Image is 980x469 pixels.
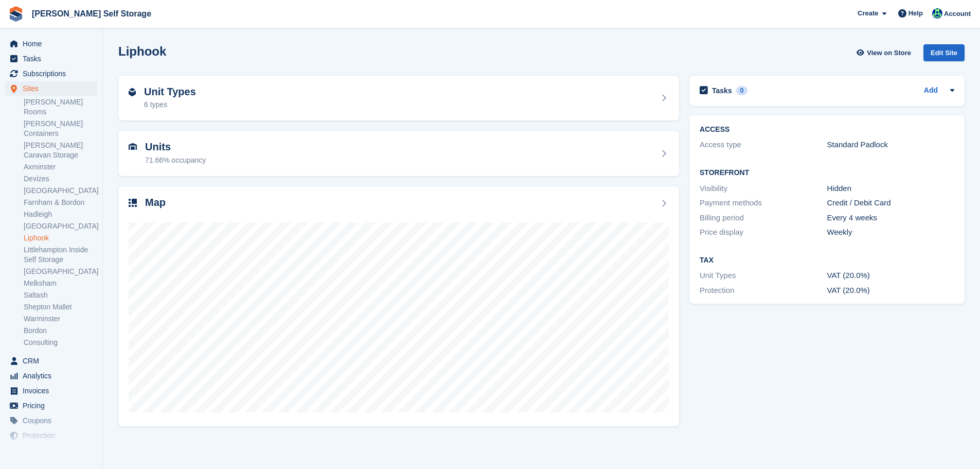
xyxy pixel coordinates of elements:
[118,186,679,427] a: Map
[908,8,923,19] span: Help
[23,66,84,81] span: Subscriptions
[23,413,84,428] span: Coupons
[24,174,97,184] a: Devizes
[24,279,97,288] a: Melksham
[24,141,97,160] a: [PERSON_NAME] Caravan Storage
[5,443,97,458] a: menu
[24,326,97,336] a: Bordon
[827,285,954,297] div: VAT (20.0%)
[23,384,84,398] span: Invoices
[24,267,97,276] a: [GEOGRAPHIC_DATA]
[700,270,827,282] div: Unit Types
[700,212,827,224] div: Billing period
[827,227,954,238] div: Weekly
[23,443,84,458] span: Settings
[24,290,97,300] a: Saltash
[23,369,84,383] span: Analytics
[24,162,97,172] a: Axminster
[827,270,954,282] div: VAT (20.0%)
[23,81,84,96] span: Sites
[712,86,732,95] h2: Tasks
[827,197,954,209] div: Credit / Debit Card
[8,6,24,22] img: stora-icon-8386f47178a22dfd0bd8f6a31ec36ba5ce8667c1dd55bd0f319d3a0aa187defe.svg
[5,369,97,383] a: menu
[5,51,97,66] a: menu
[5,81,97,96] a: menu
[700,197,827,209] div: Payment methods
[23,37,84,51] span: Home
[932,8,942,19] img: Jenna Pearcy
[858,8,878,19] span: Create
[923,44,965,65] a: Edit Site
[736,86,748,95] div: 0
[24,338,97,348] a: Consulting
[5,37,97,51] a: menu
[23,354,84,368] span: CRM
[924,85,938,97] a: Add
[5,66,97,81] a: menu
[24,210,97,219] a: Hadleigh
[144,99,196,110] div: 6 types
[129,199,137,207] img: map-icn-33ee37083ee616e46c38cad1a60f524a97daa1e2b2c8c0bc3eb3415660979fc1.svg
[118,44,166,58] h2: Liphook
[5,384,97,398] a: menu
[145,197,166,209] h2: Map
[944,9,971,19] span: Account
[700,285,827,297] div: Protection
[24,97,97,117] a: [PERSON_NAME] Rooms
[24,302,97,312] a: Shepton Mallet
[24,233,97,243] a: Liphook
[827,139,954,151] div: Standard Padlock
[24,221,97,231] a: [GEOGRAPHIC_DATA]
[23,398,84,413] span: Pricing
[5,413,97,428] a: menu
[827,212,954,224] div: Every 4 weeks
[5,354,97,368] a: menu
[700,256,954,265] h2: Tax
[5,428,97,443] a: menu
[700,126,954,134] h2: ACCESS
[145,155,206,166] div: 71.66% occupancy
[24,119,97,138] a: [PERSON_NAME] Containers
[23,428,84,443] span: Protection
[23,51,84,66] span: Tasks
[24,314,97,324] a: Warminster
[700,139,827,151] div: Access type
[144,86,196,98] h2: Unit Types
[700,227,827,238] div: Price display
[28,5,155,22] a: [PERSON_NAME] Self Storage
[867,48,911,58] span: View on Store
[700,183,827,195] div: Visibility
[923,44,965,61] div: Edit Site
[855,44,915,61] a: View on Store
[118,76,679,121] a: Unit Types 6 types
[827,183,954,195] div: Hidden
[700,169,954,177] h2: Storefront
[129,88,136,96] img: unit-type-icn-2b2737a686de81e16bb02015468b77c625bbabd49415b5ef34ead5e3b44a266d.svg
[118,131,679,176] a: Units 71.66% occupancy
[5,398,97,413] a: menu
[24,186,97,196] a: [GEOGRAPHIC_DATA]
[24,198,97,207] a: Farnham & Bordon
[129,143,137,150] img: unit-icn-7be61d7bf1b0ce9d3e12c5938cc71ed9869f7b940bace4675aadf7bd6d80202e.svg
[145,141,206,153] h2: Units
[24,245,97,265] a: Littlehampton Inside Self Storage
